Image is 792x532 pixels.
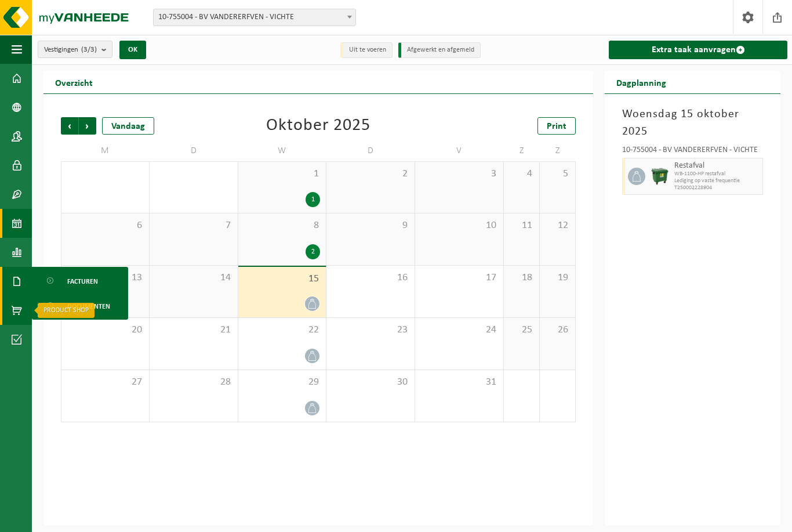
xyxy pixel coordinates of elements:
li: Uit te voeren [340,42,393,58]
span: 10-755004 - BV VANDERERFVEN - VICHTE [153,9,356,26]
span: Print [547,122,566,131]
span: 16 [332,272,409,284]
td: Z [540,140,576,161]
span: Lediging op vaste frequentie [674,178,760,184]
span: Volgende [79,117,96,135]
span: 10 [421,219,497,232]
a: Print [537,117,576,135]
span: T250002228904 [674,184,760,191]
td: Z [504,140,540,161]
span: 18 [510,272,533,284]
h3: Woensdag 15 oktober 2025 [622,106,763,140]
span: 8 [244,219,321,232]
span: 27 [67,376,143,389]
h2: Dagplanning [605,71,678,93]
span: 20 [67,324,143,336]
span: 15 [244,273,321,285]
span: 4 [510,168,533,180]
span: 5 [546,168,569,180]
span: 23 [332,324,409,336]
td: D [150,140,238,161]
div: 1 [306,192,320,207]
span: 11 [510,219,533,232]
button: Vestigingen(3/3) [38,41,112,58]
span: 7 [155,219,232,232]
span: 30 [332,376,409,389]
div: Vandaag [102,117,154,135]
span: WB-1100-HP restafval [674,171,760,178]
button: OK [119,41,146,59]
h2: Overzicht [43,71,104,93]
span: 22 [244,324,321,336]
div: 2 [306,244,320,259]
span: Vestigingen [44,41,97,59]
div: Oktober 2025 [266,117,370,135]
count: (3/3) [81,46,97,53]
span: 10-755004 - BV VANDERERFVEN - VICHTE [154,9,355,26]
span: 12 [546,219,569,232]
span: 26 [546,324,569,336]
span: 25 [510,324,533,336]
a: Facturen [35,270,125,292]
span: Vorige [61,117,78,135]
span: 28 [155,376,232,389]
span: 21 [155,324,232,336]
div: 10-755004 - BV VANDERERFVEN - VICHTE [622,146,763,158]
span: Restafval [674,161,760,171]
span: 1 [244,168,321,180]
span: Documenten [67,295,110,317]
li: Afgewerkt en afgemeld [398,42,481,58]
span: 19 [546,272,569,284]
span: 2 [332,168,409,180]
span: 17 [421,272,497,284]
a: Documenten [35,295,125,317]
span: 3 [421,168,497,180]
span: 29 [244,376,321,389]
span: Facturen [67,270,98,292]
span: 9 [332,219,409,232]
a: Extra taak aanvragen [609,41,787,59]
span: 31 [421,376,497,389]
td: V [415,140,504,161]
td: M [61,140,150,161]
span: 14 [155,272,232,284]
td: D [326,140,415,161]
span: 6 [67,219,143,232]
img: WB-1100-HPE-GN-01 [651,168,669,185]
span: 24 [421,324,497,336]
td: W [238,140,327,161]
